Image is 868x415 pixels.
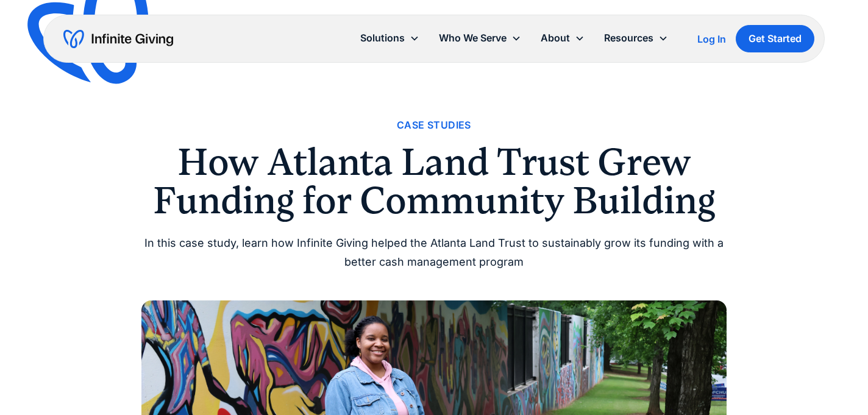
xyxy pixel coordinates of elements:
h1: How Atlanta Land Trust Grew Funding for Community Building [141,143,727,219]
div: Who We Serve [439,30,507,46]
div: Solutions [360,30,405,46]
a: Get Started [736,25,814,52]
div: Who We Serve [429,25,531,51]
a: Log In [697,32,726,46]
a: Case Studies [397,117,471,133]
div: About [531,25,594,51]
div: Resources [604,30,653,46]
div: Resources [594,25,678,51]
div: About [541,30,570,46]
a: home [63,29,173,49]
div: In this case study, learn how Infinite Giving helped the Atlanta Land Trust to sustainably grow i... [141,234,727,271]
div: Log In [697,34,726,44]
div: Solutions [350,25,429,51]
